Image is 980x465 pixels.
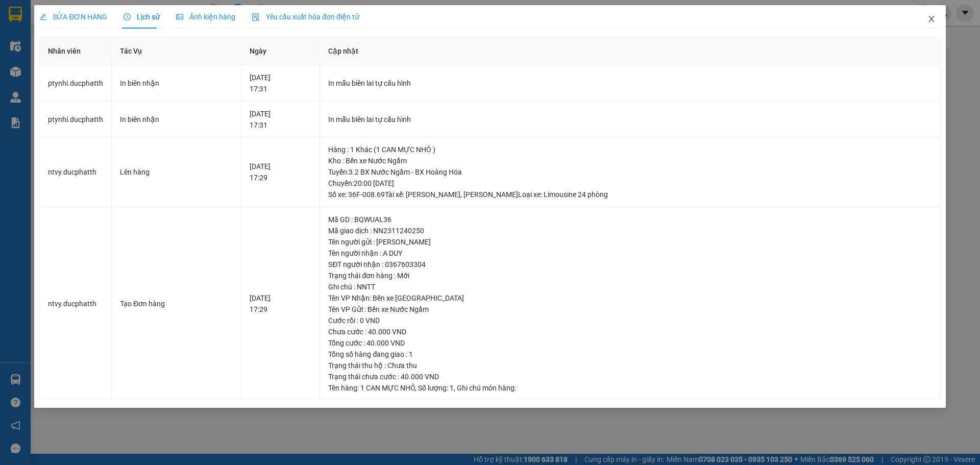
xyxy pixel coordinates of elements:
[40,65,112,102] td: ptynhi.ducphatth
[328,144,932,155] div: Hàng : 1 Khác (1 CAN MỰC NHỎ )
[328,326,932,337] div: Chưa cước : 40.000 VND
[328,78,932,89] div: In mẫu biên lai tự cấu hình
[250,292,312,315] div: [DATE] 17:29
[328,349,932,360] div: Tổng số hàng đang giao : 1
[120,298,232,309] div: Tạo Đơn hàng
[917,5,946,34] button: Close
[124,13,131,20] span: clock-circle
[120,166,232,178] div: Lên hàng
[450,384,454,392] span: 1
[328,292,932,304] div: Tên VP Nhận: Bến xe [GEOGRAPHIC_DATA]
[328,337,932,349] div: Tổng cước : 40.000 VND
[252,13,359,21] span: Yêu cầu xuất hóa đơn điện tử
[328,315,932,326] div: Cước rồi : 0 VND
[328,166,932,200] div: Tuyến : 3.2 BX Nước Ngầm - BX Hoàng Hóa Chuyến: 20:00 [DATE] Số xe: 36F-008.69 Tài xế: [PERSON_NA...
[328,225,932,236] div: Mã giao dịch : NN2311240250
[328,214,932,225] div: Mã GD : BQWUAL36
[328,371,932,382] div: Trạng thái chưa cước : 40.000 VND
[328,382,932,394] div: Tên hàng: , Số lượng: , Ghi chú món hàng:
[176,13,235,21] span: Ảnh kiện hàng
[241,37,321,65] th: Ngày
[328,281,932,292] div: Ghi chú : NNTT
[927,15,936,23] span: close
[39,13,46,20] span: edit
[120,78,232,89] div: In biên nhận
[328,304,932,315] div: Tên VP Gửi : Bến xe Nước Ngầm
[328,270,932,281] div: Trạng thái đơn hàng : Mới
[40,137,112,207] td: ntvy.ducphatth
[250,161,312,183] div: [DATE] 17:29
[40,207,112,401] td: ntvy.ducphatth
[40,102,112,138] td: ptynhi.ducphatth
[328,259,932,270] div: SĐT người nhận : 0367603304
[328,155,932,166] div: Kho : Bến xe Nước Ngầm
[360,384,415,392] span: 1 CAN MỰC NHỎ
[40,37,112,65] th: Nhân viên
[328,248,932,259] div: Tên người nhận : A DUY
[250,108,312,131] div: [DATE] 17:31
[124,13,160,21] span: Lịch sử
[328,114,932,125] div: In mẫu biên lai tự cấu hình
[120,114,232,125] div: In biên nhận
[176,13,183,20] span: picture
[320,37,940,65] th: Cập nhật
[112,37,241,65] th: Tác Vụ
[39,13,107,21] span: SỬA ĐƠN HÀNG
[250,72,312,94] div: [DATE] 17:31
[328,236,932,248] div: Tên người gửi : [PERSON_NAME]
[328,360,932,371] div: Trạng thái thu hộ : Chưa thu
[252,13,260,21] img: icon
